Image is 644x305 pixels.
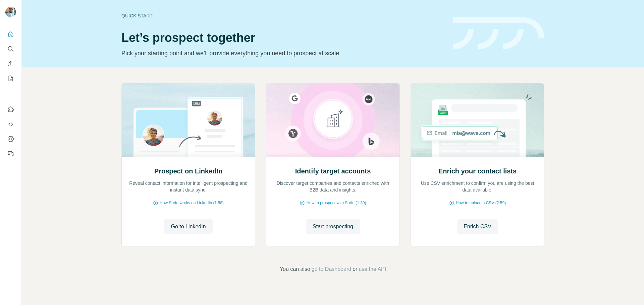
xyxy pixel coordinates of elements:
[171,223,206,231] span: Go to LinkedIn
[5,118,16,130] button: Use Surfe API
[5,148,16,160] button: Feedback
[313,223,353,231] span: Start prospecting
[359,265,386,273] button: use the API
[121,12,445,19] div: Quick start
[464,223,491,231] span: Enrich CSV
[411,83,544,157] img: Enrich your contact lists
[5,58,16,70] button: Enrich CSV
[154,166,222,176] h2: Prospect on LinkedIn
[456,200,506,206] span: How to upload a CSV (2:59)
[438,166,517,176] h2: Enrich your contact lists
[5,72,16,84] button: My lists
[5,103,16,116] button: Use Surfe on LinkedIn
[457,219,498,234] button: Enrich CSV
[5,133,16,145] button: Dashboard
[306,200,366,206] span: How to prospect with Surfe (1:30)
[121,49,445,58] p: Pick your starting point and we’ll provide everything you need to prospect at scale.
[128,180,248,193] p: Reveal contact information for intelligent prospecting and instant data sync.
[5,28,16,40] button: Quick start
[280,265,310,273] span: You can also
[160,200,224,206] span: How Surfe works on LinkedIn (1:58)
[312,265,351,273] button: go to Dashboard
[273,180,393,193] p: Discover target companies and contacts enriched with B2B data and insights.
[306,219,360,234] button: Start prospecting
[121,83,255,157] img: Prospect on LinkedIn
[5,43,16,55] button: Search
[266,83,400,157] img: Identify target accounts
[5,7,16,17] img: Avatar
[453,17,544,50] img: banner
[418,180,537,193] p: Use CSV enrichment to confirm you are using the best data available.
[353,265,357,273] span: or
[121,31,445,45] h1: Let’s prospect together
[295,166,371,176] h2: Identify target accounts
[164,219,212,234] button: Go to LinkedIn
